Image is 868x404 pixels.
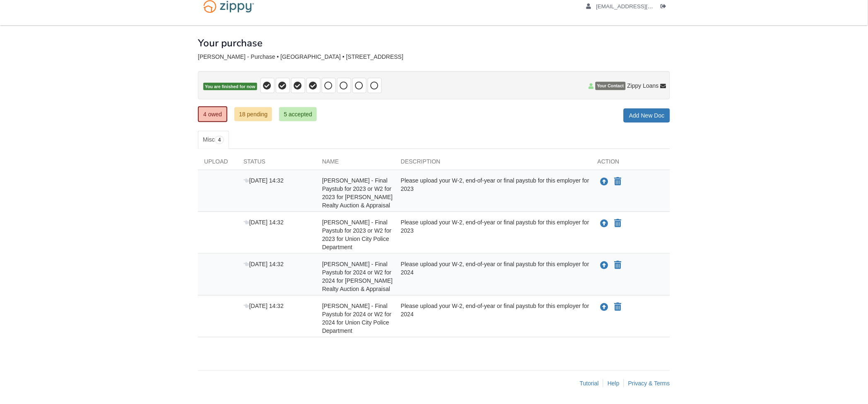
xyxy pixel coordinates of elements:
[661,3,670,12] a: Log out
[234,107,272,121] a: 18 pending
[237,157,316,170] div: Status
[600,218,610,229] button: Upload Tosha Funes - Final Paystub for 2023 or W2 for 2023 for Union City Police Department
[198,106,227,122] a: 4 owed
[591,157,670,170] div: Action
[608,380,620,387] a: Help
[586,3,691,12] a: edit profile
[600,302,610,313] button: Upload Tosha Funes - Final Paystub for 2024 or W2 for 2024 for Union City Police Department
[614,219,622,228] button: Declare Tosha Funes - Final Paystub for 2023 or W2 for 2023 for Union City Police Department not ...
[395,218,591,251] div: Please upload your W-2, end-of-year or final paystub for this employer for 2023
[322,261,393,292] span: [PERSON_NAME] - Final Paystub for 2024 or W2 for 2024 for [PERSON_NAME] Realty Auction & Appraisal
[203,83,257,91] span: You are finished for now
[624,108,670,123] a: Add New Doc
[244,177,284,184] span: [DATE] 14:32
[395,302,591,335] div: Please upload your W-2, end-of-year or final paystub for this employer for 2024
[198,131,229,149] a: Misc
[580,380,599,387] a: Tutorial
[244,219,284,226] span: [DATE] 14:32
[395,176,591,209] div: Please upload your W-2, end-of-year or final paystub for this employer for 2023
[600,260,610,271] button: Upload Tosha Funes - Final Paystub for 2024 or W2 for 2024 for Tarter Realty Auction & Appraisal
[322,177,393,209] span: [PERSON_NAME] - Final Paystub for 2023 or W2 for 2023 for [PERSON_NAME] Realty Auction & Appraisal
[215,136,224,144] span: 4
[614,260,622,270] button: Declare Tosha Funes - Final Paystub for 2024 or W2 for 2024 for Tarter Realty Auction & Appraisal...
[614,177,622,187] button: Declare Tosha Funes - Final Paystub for 2023 or W2 for 2023 for Tarter Realty Auction & Appraisal...
[596,82,626,90] span: Your Contact
[322,303,391,334] span: [PERSON_NAME] - Final Paystub for 2024 or W2 for 2024 for Union City Police Department
[198,53,670,60] div: [PERSON_NAME] - Purchase • [GEOGRAPHIC_DATA] • [STREET_ADDRESS]
[596,3,691,10] span: toshafunes@gmail.com
[244,261,284,267] span: [DATE] 14:32
[244,303,284,309] span: [DATE] 14:32
[198,38,263,48] h1: Your purchase
[395,157,591,170] div: Description
[614,302,622,312] button: Declare Tosha Funes - Final Paystub for 2024 or W2 for 2024 for Union City Police Department not ...
[627,82,659,90] span: Zippy Loans
[198,157,237,170] div: Upload
[628,380,670,387] a: Privacy & Terms
[279,107,317,121] a: 5 accepted
[322,219,391,250] span: [PERSON_NAME] - Final Paystub for 2023 or W2 for 2023 for Union City Police Department
[316,157,395,170] div: Name
[395,260,591,293] div: Please upload your W-2, end-of-year or final paystub for this employer for 2024
[600,176,610,187] button: Upload Tosha Funes - Final Paystub for 2023 or W2 for 2023 for Tarter Realty Auction & Appraisal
